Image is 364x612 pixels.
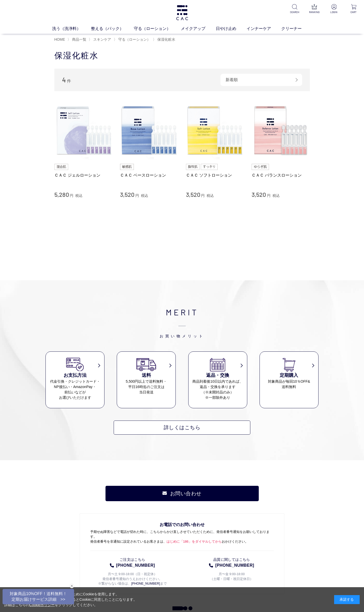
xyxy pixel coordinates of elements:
[246,25,281,31] a: インナーケア
[90,521,274,551] p: 予期せぬ障害などで電話が切れた時に、こちらからかけ直しさせていただくために、発信者番号通知をお願いしております。 発信者番号を非通知に設定されているお客さまは、 おかけください。
[260,379,318,390] dd: 対象商品が毎回10％OFF& 送料無料
[252,101,310,160] img: ＣＡＣ バランスローション
[120,101,178,160] img: ＣＡＣ ベースローション
[114,421,250,435] a: 詳しくはこちら
[328,4,340,14] a: LOGIN
[54,101,113,160] img: ＣＡＣ ジェルローション
[189,568,274,581] p: 月〜金 9:00-18:00 （土曜・日曜・祝日定休日）
[267,194,271,198] span: 円
[75,194,83,198] span: 税込
[189,379,247,400] dd: 商品到着後10日以内であれば、 返品・交換を承ります （※未開封品のみ） ※一部除外あり
[105,486,259,501] a: お問い合わせ
[347,10,360,14] p: CART
[281,25,312,31] a: クリーナー
[91,25,134,31] a: 整える（パック）
[54,164,68,170] img: 混合肌
[252,173,310,178] a: ＣＡＣ バランスローション
[201,194,205,198] span: 円
[141,194,148,198] span: 税込
[153,37,177,42] li: 〉
[67,79,71,83] span: 件
[189,372,247,379] h3: 返品・交換
[120,164,134,170] img: 敏感肌
[220,74,302,86] div: 新着順
[46,357,104,400] a: お支払方法 代金引換・クレジットカード・NP後払い・AmazonPay・前払いなどがお選びいただけます
[70,194,73,198] span: 円
[260,372,318,379] h3: 定期購入
[72,37,86,41] span: 商品一覧
[117,37,150,41] a: 守る（ローション）
[186,173,244,178] a: ＣＡＣ ソフトローション
[46,379,104,400] dd: 代金引換・クレジットカード・ NP後払い・AmazonPay・ 前払いなどが お選びいただけます
[90,568,175,586] p: 月〜土 9:00-18:00（日・祝定休） 発信者番号通知のうえおかけください。 ※繋がらない場合は、 まで
[54,191,69,198] span: 5,280
[117,357,175,395] a: 送料 5,500円以上で送料無料・平日16時迄のご注文は当日発送
[120,191,134,198] span: 3,520
[167,540,222,543] span: はじめに「186」をダイヤルしてから
[54,173,113,178] a: ＣＡＣ ジェルローション
[62,76,66,84] span: 4
[201,164,218,170] img: すっきり
[46,372,104,379] h3: お支払方法
[54,50,310,61] h1: 保湿化粧水
[157,37,175,41] span: 保湿化粧水
[89,37,112,42] li: 〉
[334,595,360,604] div: 承諾する
[186,191,200,198] span: 3,520
[273,194,280,198] span: 税込
[308,10,321,14] p: RANKING
[186,164,199,170] img: 脂性肌
[117,379,175,395] dd: 5,500円以上で送料無料・ 平日16時迄のご注文は 当日発送
[308,4,321,14] a: RANKING
[175,5,189,20] img: logo
[71,37,86,41] a: 商品一覧
[260,357,318,389] a: 定期購入 対象商品が毎回10％OFF&送料無料
[207,194,214,198] span: 税込
[347,4,360,14] a: CART
[117,372,175,379] h3: 送料
[52,25,91,31] a: 洗う（洗浄料）
[45,306,319,339] h2: MERIT
[118,37,150,41] span: 守る（ローション）
[181,25,216,31] a: メイクアップ
[54,37,65,41] a: HOME
[288,10,301,14] p: SEARCH
[92,37,111,41] a: スキンケア
[67,37,88,42] li: 〉
[252,191,266,198] span: 3,520
[120,173,178,178] a: ＣＡＣ ベースローション
[288,4,301,14] a: SEARCH
[216,25,246,31] a: 日やけ止め
[134,25,181,31] a: 守る（ローション）
[114,37,152,42] li: 〉
[156,37,175,41] a: 保湿化粧水
[186,101,244,160] img: ＣＡＣ ソフトローション
[45,318,319,339] span: お買い物メリット
[90,521,274,530] span: お電話でのお問い合わせ
[252,164,269,170] img: ゆらぎ肌
[328,10,340,14] p: LOGIN
[93,37,111,41] span: スキンケア
[135,194,139,198] span: 円
[189,357,247,400] a: 返品・交換 商品到着後10日以内であれば、返品・交換を承ります（※未開封品のみ）※一部除外あり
